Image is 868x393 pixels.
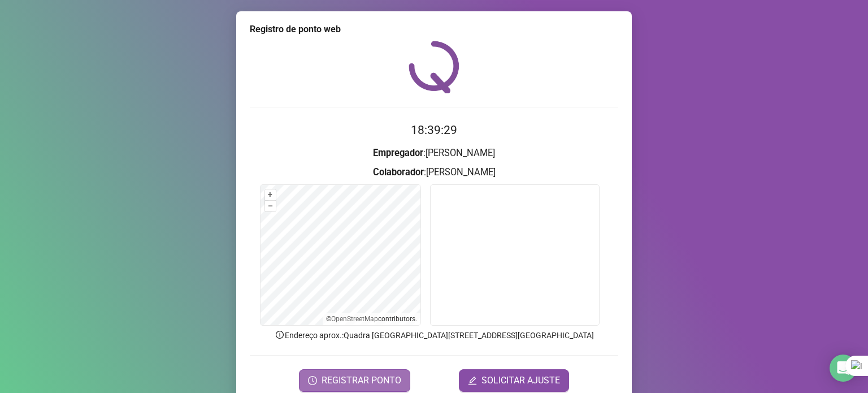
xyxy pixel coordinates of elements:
a: OpenStreetMap [331,315,378,323]
time: 18:39:29 [411,123,457,137]
h3: : [PERSON_NAME] [250,146,618,161]
strong: Empregador [373,148,423,158]
span: clock-circle [308,376,317,385]
strong: Colaborador [373,167,424,178]
button: + [265,189,276,200]
img: QRPoint [409,41,459,93]
span: REGISTRAR PONTO [322,374,401,387]
div: Registro de ponto web [250,23,618,36]
span: SOLICITAR AJUSTE [481,374,560,387]
button: REGISTRAR PONTO [299,369,410,392]
button: – [265,201,276,211]
span: info-circle [275,330,285,340]
div: Open Intercom Messenger [830,355,857,382]
span: edit [468,376,477,385]
h3: : [PERSON_NAME] [250,165,618,180]
button: editSOLICITAR AJUSTE [459,369,569,392]
li: © contributors. [326,315,417,323]
p: Endereço aprox. : Quadra [GEOGRAPHIC_DATA][STREET_ADDRESS][GEOGRAPHIC_DATA] [250,329,618,342]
